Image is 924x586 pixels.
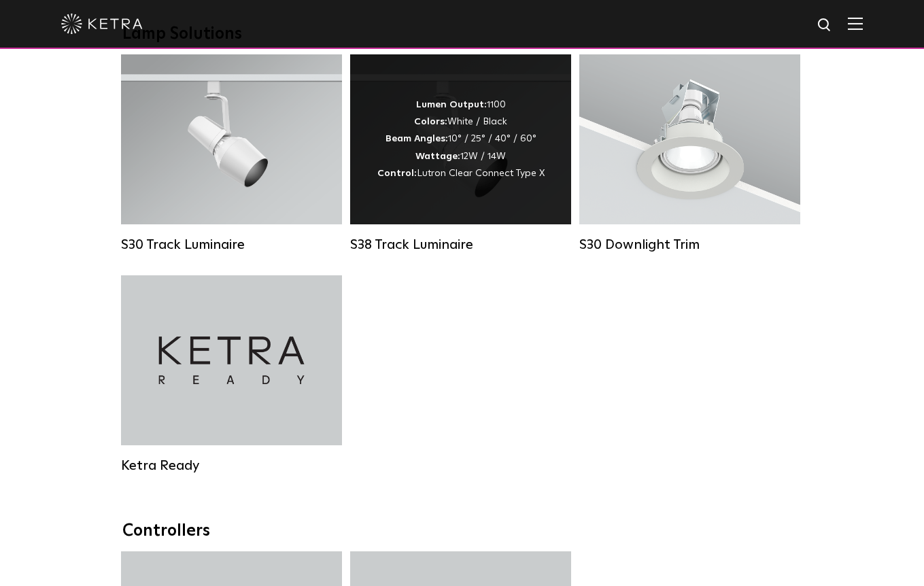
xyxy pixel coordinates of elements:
img: ketra-logo-2019-white [61,14,143,34]
strong: Wattage: [415,152,460,161]
strong: Control: [377,169,417,178]
div: Controllers [122,521,802,541]
a: Ketra Ready Ketra Ready [121,275,342,476]
strong: Lumen Output: [416,100,487,109]
a: S30 Downlight Trim S30 Downlight Trim [579,54,800,255]
strong: Colors: [414,117,447,126]
div: S30 Track Luminaire [121,237,342,253]
strong: Beam Angles: [386,134,448,143]
a: S30 Track Luminaire Lumen Output:1100Colors:White / BlackBeam Angles:15° / 25° / 40° / 60° / 90°W... [121,54,342,255]
div: S38 Track Luminaire [350,237,571,253]
div: S30 Downlight Trim [579,237,800,253]
div: Ketra Ready [121,458,342,474]
div: 1100 White / Black 10° / 25° / 40° / 60° 12W / 14W [377,97,545,182]
span: Lutron Clear Connect Type X [417,169,545,178]
img: Hamburger%20Nav.svg [848,17,863,30]
a: S38 Track Luminaire Lumen Output:1100Colors:White / BlackBeam Angles:10° / 25° / 40° / 60°Wattage... [350,54,571,255]
img: search icon [817,17,834,34]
